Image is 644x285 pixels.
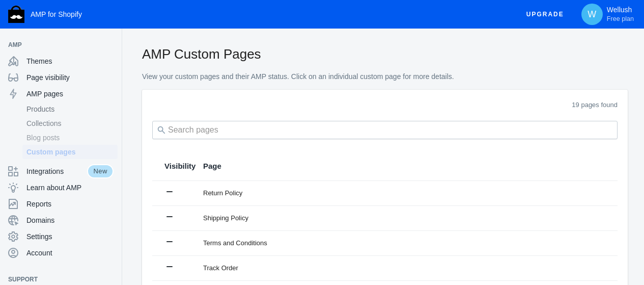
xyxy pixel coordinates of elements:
span: AMP for Shopify [31,10,82,18]
span: Upgrade [526,5,564,23]
input: Search pages [152,121,618,139]
button: Upgrade [518,5,572,24]
span: Blog posts [26,133,114,143]
a: Products [22,102,118,116]
span: Themes [26,56,114,66]
a: Reports [4,196,118,212]
span: Account [26,248,114,258]
a: Account [4,245,118,261]
button: Add a sales channel [103,277,120,281]
a: AMP pages [4,86,118,102]
img: Shop Sheriff Logo [8,6,24,23]
div: Track Order [203,263,605,273]
div: Terms and Conditions [203,238,605,248]
div: Shipping Policy [203,213,605,223]
span: AMP [8,40,103,50]
a: Themes [4,53,118,69]
span: Page visibility [26,72,114,83]
span: W [587,9,597,19]
span: Settings [26,231,114,242]
span: Learn about AMP [26,183,114,193]
a: Custom pages [22,145,118,159]
span: Domains [26,215,114,225]
span: Support [8,274,103,284]
div: Return Policy [203,188,605,198]
a: Learn about AMP [4,179,118,196]
button: Add a sales channel [103,43,120,47]
a: IntegrationsNew [4,163,118,179]
span: Visibility [164,161,195,171]
span: Products [26,104,114,114]
span: Integrations [26,166,87,176]
span: Custom pages [26,147,114,157]
span: New [87,164,114,178]
h2: AMP Custom Pages [142,45,628,63]
span: AMP pages [26,89,114,99]
span: Reports [26,199,114,209]
div: 19 pages found [152,100,618,112]
iframe: Drift Widget Chat Controller [593,234,632,273]
p: View your custom pages and their AMP status. Click on an individual custom page for more details. [142,72,628,82]
a: Page visibility [4,69,118,86]
p: Wellush [607,6,634,23]
a: Settings [4,228,118,245]
a: Blog posts [22,131,118,145]
a: Collections [22,116,118,131]
span: Collections [26,118,114,128]
a: Domains [4,212,118,228]
span: Free plan [607,15,634,23]
span: Page [203,161,221,171]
